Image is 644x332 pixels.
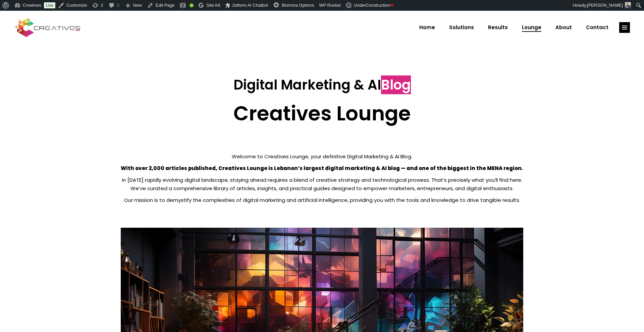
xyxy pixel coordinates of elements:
img: Creatives [14,17,82,38]
a: Home [412,19,442,36]
a: Solutions [442,19,481,36]
span: Home [419,19,435,36]
div: Good [190,3,194,7]
a: About [548,19,579,36]
h2: Creatives Lounge [121,101,523,125]
span: [PERSON_NAME] [587,3,623,8]
a: Contact [579,19,615,36]
strong: With over 2,000 articles published, Creatives Lounge is Lebanon’s largest digital marketing & AI ... [121,165,523,172]
span: Blog [381,75,411,94]
span: Results [488,19,508,36]
p: Our mission is to demystify the complexities of digital marketing and artificial intelligence, pr... [121,196,523,204]
span: About [555,19,572,36]
span: Site Kit [206,3,220,8]
span: Lounge [522,19,541,36]
p: Welcome to Creatives Lounge, your definitive Digital Marketing & AI Blog. [121,152,523,161]
a: Results [481,19,515,36]
span: Solutions [449,19,474,36]
h3: Digital Marketing & AI [121,77,523,93]
a: Live [44,2,55,8]
p: In [DATE] rapidly evolving digital landscape, staying ahead requires a blend of creative strategy... [121,176,523,192]
img: Creatives | Creatives Lounge [625,2,631,8]
a: link [619,22,630,33]
span: Contact [586,19,608,36]
img: Creatives | Creatives Lounge [346,2,353,8]
a: Lounge [515,19,548,36]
